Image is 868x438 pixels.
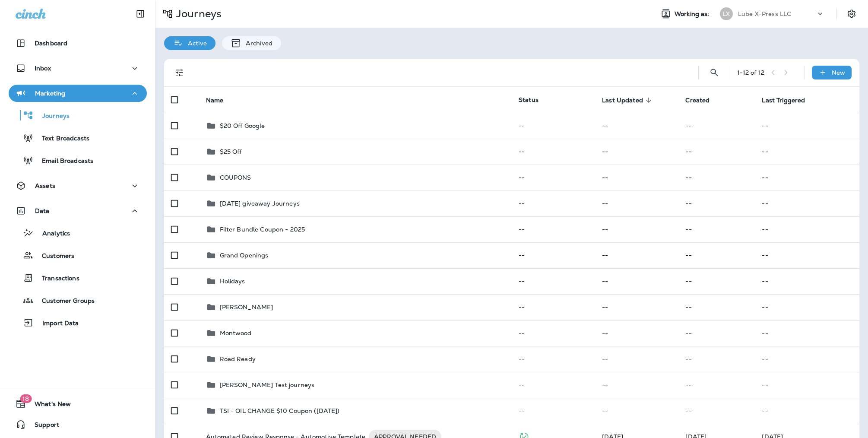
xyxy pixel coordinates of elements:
button: Inbox [9,60,147,77]
td: -- [755,139,859,165]
p: [PERSON_NAME] Test journeys [220,381,315,388]
button: Collapse Sidebar [128,5,152,22]
td: -- [678,113,755,139]
button: Customer Groups [9,291,147,309]
td: -- [678,165,755,190]
td: -- [678,320,755,346]
td: -- [595,216,678,242]
td: -- [512,242,595,268]
td: -- [595,320,678,346]
p: Assets [35,182,55,189]
span: Status [519,96,539,104]
p: Customer Groups [33,297,95,305]
td: -- [512,139,595,165]
button: Email Broadcasts [9,151,147,169]
td: -- [678,398,755,424]
p: Inbox [35,65,51,72]
p: [PERSON_NAME] [220,304,273,311]
p: Transactions [33,275,79,283]
span: Last Updated [602,97,643,104]
td: -- [595,268,678,294]
td: -- [755,346,859,372]
button: Filters [171,64,188,81]
span: Created [685,97,710,104]
button: Transactions [9,269,147,287]
span: Last Triggered [762,97,805,104]
td: -- [755,216,859,242]
p: Marketing [35,90,65,97]
p: COUPONS [220,174,251,181]
p: $20 Off Google [220,122,265,129]
span: Support [26,421,59,432]
td: -- [678,216,755,242]
p: [DATE] giveaway Journeys [220,200,300,207]
p: Journeys [34,112,70,121]
p: Montwood [220,330,252,336]
td: -- [512,320,595,346]
p: Data [35,207,50,214]
button: Journeys [9,106,147,124]
div: LX [720,7,733,20]
button: 18What's New [9,395,147,413]
p: Grand Openings [220,252,269,259]
td: -- [512,190,595,216]
td: -- [512,113,595,139]
p: Text Broadcasts [33,135,89,143]
td: -- [678,268,755,294]
span: Working as: [675,10,711,18]
td: -- [755,320,859,346]
td: -- [595,398,678,424]
td: -- [595,139,678,165]
td: -- [678,346,755,372]
button: Import Data [9,314,147,332]
td: -- [595,165,678,190]
p: Holidays [220,278,245,285]
span: What's New [26,400,71,411]
td: -- [595,190,678,216]
button: Text Broadcasts [9,129,147,147]
p: Road Ready [220,355,256,362]
span: 18 [20,394,32,403]
button: Dashboard [9,35,147,52]
td: -- [595,113,678,139]
button: Support [9,416,147,433]
span: Name [206,97,224,104]
button: Customers [9,246,147,264]
td: -- [755,372,859,398]
td: -- [755,398,859,424]
span: Last Triggered [762,96,816,104]
p: Customers [33,252,74,260]
p: Filter Bundle Coupon - 2025 [220,226,305,233]
button: Marketing [9,85,147,102]
button: Settings [844,6,859,22]
td: -- [678,190,755,216]
td: -- [678,139,755,165]
p: Archived [241,40,272,47]
td: -- [678,242,755,268]
span: Name [206,96,235,104]
td: -- [595,294,678,320]
td: -- [755,113,859,139]
span: Last Updated [602,96,654,104]
p: Journeys [173,7,222,20]
td: -- [512,346,595,372]
p: Import Data [34,320,79,328]
td: -- [512,372,595,398]
div: 1 - 12 of 12 [737,69,764,76]
td: -- [512,294,595,320]
button: Assets [9,177,147,194]
p: Dashboard [35,40,67,47]
td: -- [595,372,678,398]
td: -- [678,294,755,320]
td: -- [755,190,859,216]
td: -- [595,346,678,372]
p: Analytics [34,230,70,238]
td: -- [512,268,595,294]
button: Analytics [9,224,147,242]
button: Search Journeys [706,64,723,81]
td: -- [755,242,859,268]
td: -- [512,216,595,242]
span: Created [685,96,721,104]
p: TSI - OIL CHANGE $10 Coupon ([DATE]) [220,407,340,414]
td: -- [755,268,859,294]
